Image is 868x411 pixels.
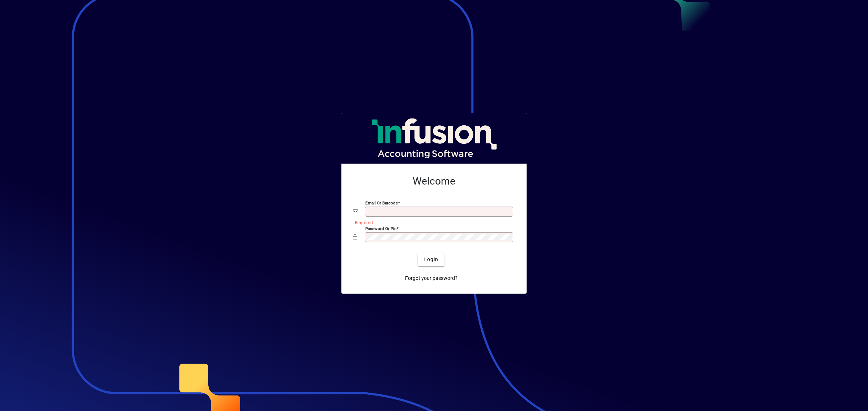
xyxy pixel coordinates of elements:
mat-error: Required [355,219,509,226]
span: Login [424,256,438,263]
mat-label: Email or Barcode [365,200,398,205]
button: Login [418,253,444,266]
mat-label: Password or Pin [365,226,396,231]
span: Forgot your password? [405,274,458,282]
a: Forgot your password? [402,272,460,285]
h2: Welcome [353,175,515,187]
